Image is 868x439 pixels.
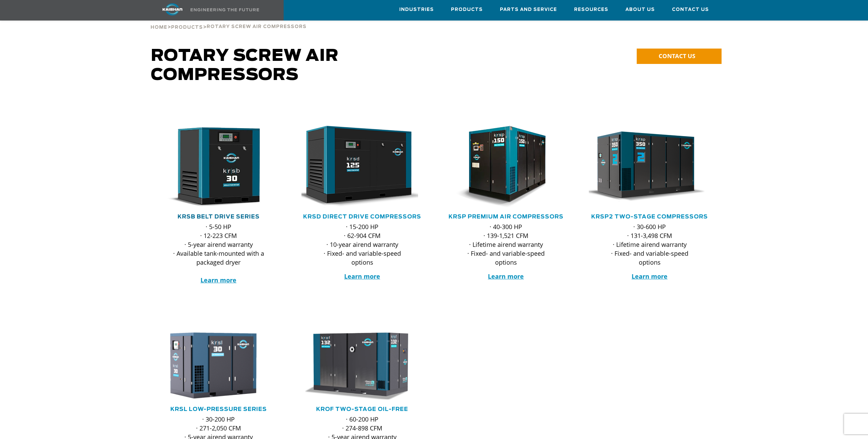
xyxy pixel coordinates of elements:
a: Learn more [632,272,668,280]
img: krsd125 [296,126,418,208]
a: KROF TWO-STAGE OIL-FREE [316,407,408,412]
a: KRSP2 Two-Stage Compressors [591,214,708,219]
div: krof132 [301,331,423,400]
a: Learn more [488,272,524,280]
a: KRSB Belt Drive Series [178,214,260,219]
a: Products [451,0,483,19]
a: CONTACT US [637,49,722,64]
img: krof132 [296,331,418,400]
a: Learn more [344,272,380,280]
p: · 5-50 HP · 12-223 CFM · 5-year airend warranty · Available tank-mounted with a packaged dryer [171,222,266,284]
a: About Us [625,0,655,19]
img: krsl30 [153,331,274,400]
span: CONTACT US [659,52,695,60]
a: Resources [574,0,608,19]
img: krsp350 [584,126,705,208]
div: krsl30 [158,331,280,400]
a: Products [171,24,203,30]
a: Home [151,24,167,30]
img: krsb30 [153,126,274,208]
div: krsb30 [158,126,280,208]
span: Resources [574,6,608,14]
span: Products [451,6,483,14]
p: · 40-300 HP · 139-1,521 CFM · Lifetime airend warranty · Fixed- and variable-speed options [459,222,553,267]
a: KRSP Premium Air Compressors [449,214,563,219]
a: Learn more [200,276,236,284]
a: KRSD Direct Drive Compressors [303,214,421,219]
span: Home [151,25,167,30]
span: Products [171,25,203,30]
div: krsp350 [589,126,711,208]
a: Industries [399,0,434,19]
p: · 30-600 HP · 131-3,498 CFM · Lifetime airend warranty · Fixed- and variable-speed options [603,222,697,267]
span: Rotary Screw Air Compressors [151,48,339,83]
div: krsp150 [445,126,567,208]
span: Rotary Screw Air Compressors [207,25,307,29]
div: krsd125 [301,126,423,208]
img: Engineering the future [191,8,259,11]
a: KRSL Low-Pressure Series [170,407,267,412]
p: · 15-200 HP · 62-904 CFM · 10-year airend warranty · Fixed- and variable-speed options [315,222,410,267]
span: Industries [399,6,434,14]
img: krsp150 [440,126,562,208]
img: kaishan logo [147,3,198,15]
span: About Us [625,6,655,14]
a: Contact Us [672,0,709,19]
span: Parts and Service [500,6,557,14]
span: Contact Us [672,6,709,14]
a: Parts and Service [500,0,557,19]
